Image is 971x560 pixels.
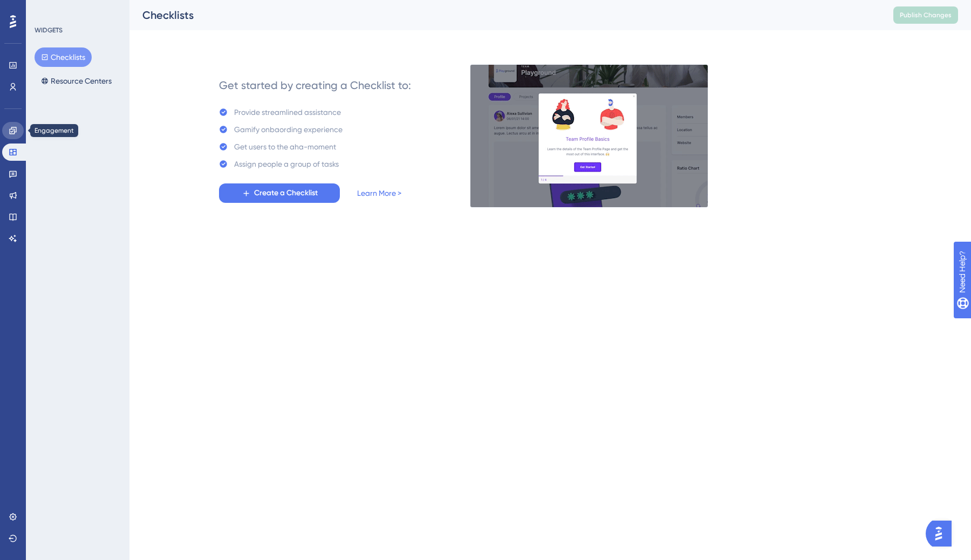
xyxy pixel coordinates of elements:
span: Need Help? [25,3,67,16]
span: Publish Changes [900,11,952,19]
iframe: UserGuiding AI Assistant Launcher [926,517,958,550]
div: Checklists [142,8,866,23]
div: Assign people a group of tasks [234,158,339,170]
a: Learn More > [357,187,401,200]
button: Checklists [35,47,92,67]
button: Resource Centers [35,71,118,91]
button: Publish Changes [893,6,958,24]
div: Get started by creating a Checklist to: [219,78,411,93]
img: e28e67207451d1beac2d0b01ddd05b56.gif [470,64,708,208]
div: WIDGETS [35,26,63,35]
button: Create a Checklist [219,183,340,203]
div: Gamify onbaording experience [234,123,343,136]
span: Create a Checklist [254,187,318,200]
div: Provide streamlined assistance [234,106,341,119]
div: Get users to the aha-moment [234,140,336,153]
